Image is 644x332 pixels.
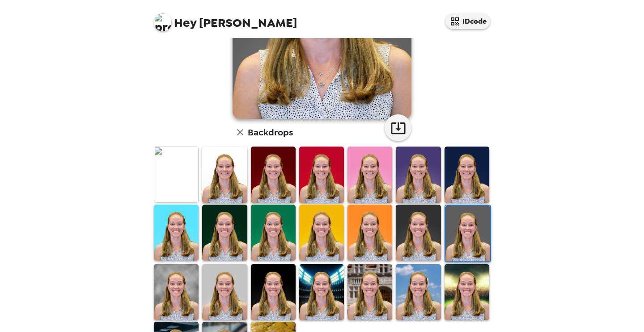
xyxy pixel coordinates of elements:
[174,15,196,31] span: Hey
[154,147,199,202] img: Original
[248,125,293,139] h6: Backdrops
[154,9,297,29] span: [PERSON_NAME]
[445,13,490,29] button: IDcode
[154,13,172,31] img: profile pic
